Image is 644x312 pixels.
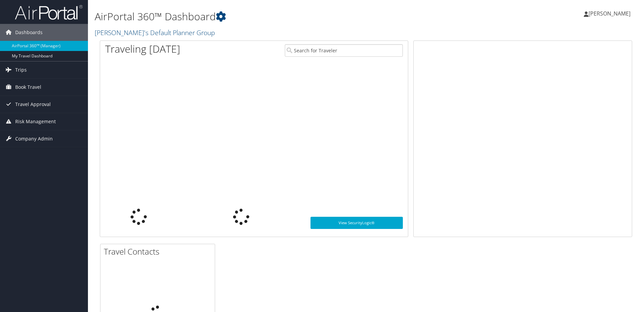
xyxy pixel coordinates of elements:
[15,96,51,113] span: Travel Approval
[15,61,27,78] span: Trips
[95,28,216,37] a: [PERSON_NAME]'s Default Planner Group
[15,113,56,130] span: Risk Management
[15,130,53,147] span: Company Admin
[589,10,630,17] span: [PERSON_NAME]
[285,44,403,57] input: Search for Traveler
[15,4,83,20] img: airportal-logo.png
[105,42,180,56] h1: Traveling [DATE]
[15,79,41,96] span: Book Travel
[95,9,456,24] h1: AirPortal 360™ Dashboard
[584,3,637,24] a: [PERSON_NAME]
[310,217,403,229] a: View SecurityLogic®
[15,24,43,41] span: Dashboards
[104,246,215,257] h2: Travel Contacts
